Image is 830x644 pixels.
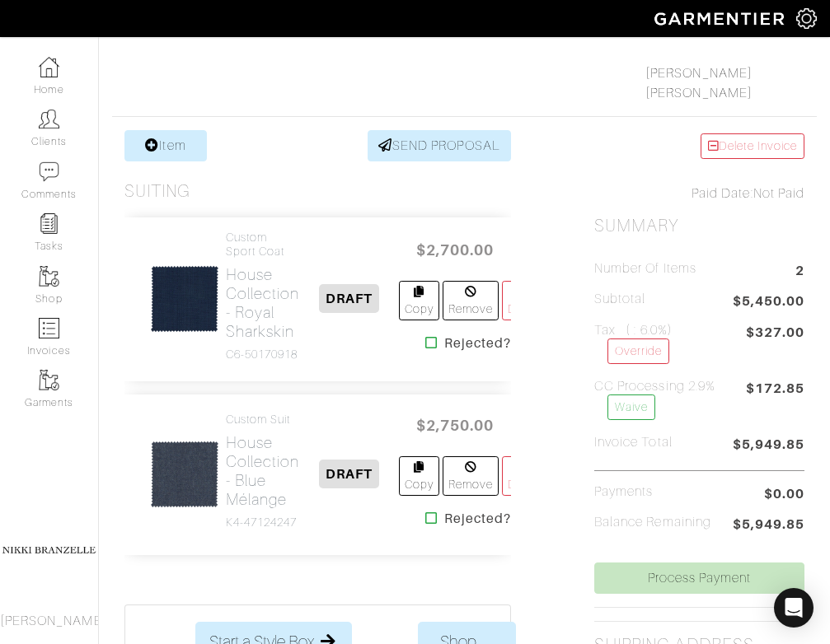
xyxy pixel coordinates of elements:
[319,284,379,313] span: DRAFT
[502,281,548,320] a: Delete
[443,456,499,496] a: Remove
[733,515,804,537] span: $5,949.85
[399,456,439,496] a: Copy
[645,86,753,100] a: [PERSON_NAME]
[39,57,59,77] img: dashboard-icon-dbcd8f5a0b271acd01030246c82b418ddd0df26cd7fceb0bd07c9910d44c42f6.png
[746,379,804,427] span: $172.85
[226,433,300,509] h2: House Collection - Blue Mélange
[444,509,511,529] strong: Rejected?
[444,334,511,353] strong: Rejected?
[39,213,59,234] img: reminder-icon-8004d30b9f0a5d33ae49ab947aed9ed385cf756f9e5892f1edd6e32f2345188e.png
[319,460,379,488] span: DRAFT
[607,338,669,364] a: Override
[607,394,655,420] a: Waive
[594,484,653,500] h5: Payments
[226,231,300,362] a: Custom Sport Coat House Collection - Royal Sharkskin C6-50170918
[502,456,548,496] a: Delete
[594,323,746,364] h5: Tax ( : 6.0%)
[746,323,804,343] span: $327.00
[701,133,804,159] a: Delete Invoice
[124,181,190,202] h3: Suiting
[39,370,59,390] img: garments-icon-b7da505a4dc4fd61783c78ac3ca0ef83fa9d6f193b1c9dc38574b1d14d53ca28.png
[594,261,696,277] h5: Number of Items
[733,292,804,314] span: $5,450.00
[226,231,300,259] h4: Custom Sport Coat
[594,562,804,594] a: Process Payment
[406,232,504,268] span: $2,700.00
[150,264,219,334] img: D3KzsV8DJM2AAZb482Skyep5
[39,161,59,182] img: comment-icon-a0a6a9ef722e966f86d9cbdc48e553b5cf19dbc54f86b18d962a5391bc8f6eb6.png
[443,281,499,320] a: Remove
[226,516,300,530] h4: K4-47124247
[124,130,207,161] a: Item
[406,408,504,443] span: $2,750.00
[594,379,746,420] h5: CC Processing 2.9%
[226,413,300,530] a: Custom Suit House Collection - Blue Mélange K4-47124247
[399,281,439,320] a: Copy
[226,413,300,427] h4: Custom Suit
[796,8,817,29] img: gear-icon-white-bd11855cb880d31180b6d7d6211b90ccbf57a29d726f0c71d8c61bd08dd39cc2.png
[646,4,796,33] img: garmentier-logo-header-white-b43fb05a5012e4ada735d5af1a66efaba907eab6374d6393d1fbf88cb4ef424d.png
[39,266,59,287] img: garments-icon-b7da505a4dc4fd61783c78ac3ca0ef83fa9d6f193b1c9dc38574b1d14d53ca28.png
[594,216,804,236] h2: Summary
[594,435,673,450] h5: Invoice Total
[226,265,300,341] h2: House Collection - Royal Sharkskin
[594,184,804,203] div: Not Paid
[733,435,804,457] span: $5,949.85
[39,318,59,338] img: orders-icon-0abe47150d42831381b5fb84f609e132dff9fe21cb692f30cb5eec754e2cba89.png
[39,109,59,129] img: clients-icon-6bae9207a08558b7cb47a8932f037763ab4055f8c8b6bfacd5dc20c3e0201464.png
[774,588,814,628] div: Open Intercom Messenger
[594,515,711,530] h5: Balance Remaining
[368,130,511,161] a: SEND PROPOSAL
[150,440,219,509] img: JevvuycJeUUhU4MJzunVNN6G
[594,292,645,307] h5: Subtotal
[226,348,300,362] h4: C6-50170918
[645,66,753,81] a: [PERSON_NAME]
[764,484,804,504] span: $0.00
[795,261,804,283] span: 2
[692,186,753,201] span: Paid Date:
